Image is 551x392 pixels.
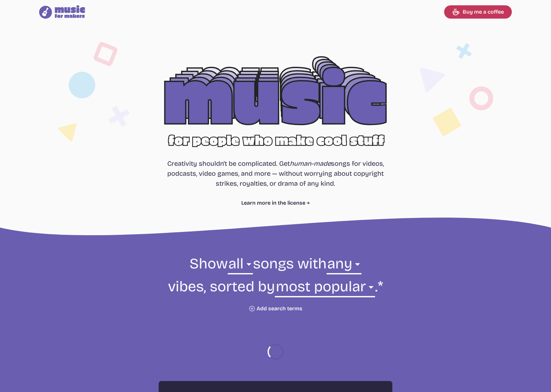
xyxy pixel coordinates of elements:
a: Learn more in the license [241,199,310,207]
button: Add search terms [249,305,302,312]
form: Show songs with vibes, sorted by . [95,254,456,312]
i: human-made [290,159,331,167]
select: genre [228,254,253,277]
select: sorting [275,277,375,300]
p: Creativity shouldn't be complicated. Get songs for videos, podcasts, video games, and more — with... [167,158,384,188]
select: vibe [327,254,361,277]
a: Buy me a coffee [444,5,512,19]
